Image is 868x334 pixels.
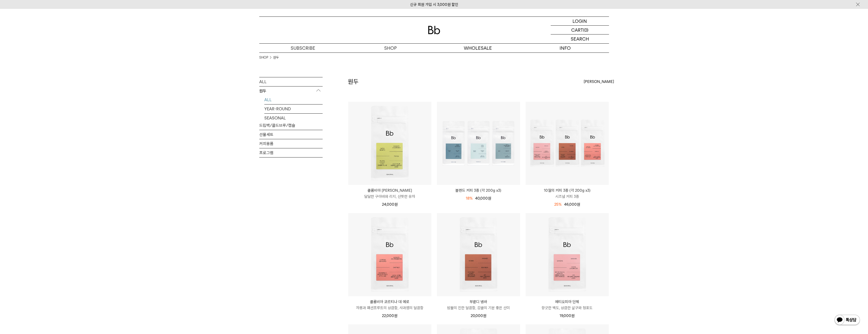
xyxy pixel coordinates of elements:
a: 콜롬비아 [PERSON_NAME] 달달한 구아바와 리치, 산뜻한 유자 [348,187,431,200]
a: 10월의 커피 3종 (각 200g x3) 시즈널 커피 3종 [526,187,609,200]
p: 콜롬비아 코르티나 데 예로 [348,299,431,305]
span: 원 [571,313,575,318]
span: 46,000 [564,202,580,207]
span: 원 [394,313,397,318]
p: 원두 [259,86,323,96]
a: 부룬디 넴바 밤꿀의 진한 달콤함, 감귤의 기분 좋은 산미 [437,299,520,311]
p: INFO [522,44,609,52]
p: 에티오피아 단체 [526,299,609,305]
a: SUBSCRIBE [259,44,347,52]
img: 콜롬비아 코르티나 데 예로 [348,213,431,296]
p: (0) [583,26,588,34]
p: CART [571,26,583,34]
p: 향긋한 백도, 상큼한 살구와 청포도 [526,305,609,311]
p: 시즈널 커피 3종 [526,194,609,200]
a: CART (0) [551,26,609,34]
a: 선물세트 [259,130,323,139]
p: 달달한 구아바와 리치, 산뜻한 유자 [348,194,431,200]
a: SHOP [347,44,434,52]
p: 콜롬비아 [PERSON_NAME] [348,187,431,194]
div: 18% [466,195,473,201]
a: 블렌드 커피 3종 (각 200g x3) [437,187,520,194]
span: 원 [488,196,491,201]
p: 부룬디 넴바 [437,299,520,305]
h2: 원두 [348,77,359,86]
span: 19,000 [560,313,575,318]
img: 로고 [428,26,440,34]
a: ALL [264,95,323,104]
img: 블렌드 커피 3종 (각 200g x3) [437,102,520,185]
p: LOGIN [572,17,587,25]
a: SHOP [259,55,268,60]
span: 22,000 [382,313,397,318]
a: 커피용품 [259,139,323,148]
img: 부룬디 넴바 [437,213,520,296]
span: [PERSON_NAME] [584,79,614,85]
img: 에티오피아 단체 [526,213,609,296]
span: 24,000 [382,202,398,207]
img: 카카오톡 채널 1:1 채팅 버튼 [834,314,860,326]
span: 20,000 [471,313,486,318]
span: 원 [577,202,580,207]
a: 원두 [273,55,279,60]
p: WHOLESALE [434,44,522,52]
img: 10월의 커피 3종 (각 200g x3) [526,102,609,185]
a: 드립백/콜드브루/캡슐 [259,121,323,130]
p: SEARCH [571,34,589,43]
a: YEAR-ROUND [264,104,323,113]
p: 자몽과 패션프루트의 상큼함, 사과잼의 달콤함 [348,305,431,311]
a: 에티오피아 단체 향긋한 백도, 상큼한 살구와 청포도 [526,299,609,311]
a: 프로그램 [259,148,323,157]
span: 원 [483,313,486,318]
a: LOGIN [551,17,609,26]
p: 10월의 커피 3종 (각 200g x3) [526,187,609,194]
a: ALL [259,77,323,86]
a: 콜롬비아 코르티나 데 예로 자몽과 패션프루트의 상큼함, 사과잼의 달콤함 [348,299,431,311]
span: 원 [394,202,398,207]
p: 밤꿀의 진한 달콤함, 감귤의 기분 좋은 산미 [437,305,520,311]
img: 콜롬비아 파티오 보니토 [348,102,431,185]
a: 신규 회원 가입 시 3,000원 할인 [410,2,458,7]
span: 40,000 [475,196,491,201]
a: SEASONAL [264,114,323,122]
div: 25% [554,201,562,207]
